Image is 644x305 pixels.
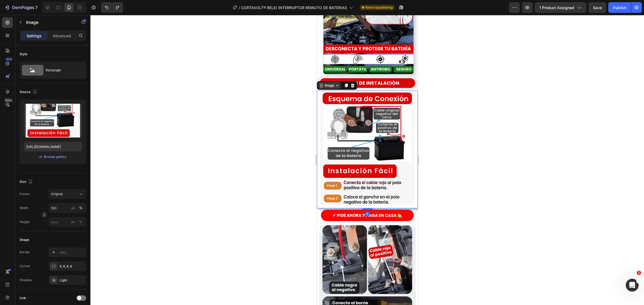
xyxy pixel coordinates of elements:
span: 1 [637,271,641,275]
div: Beta [4,98,13,102]
div: 8, 8, 8, 8 [60,264,85,269]
button: Browse gallery [43,154,67,159]
input: https://example.com/image.jpg [24,142,82,151]
div: Source [20,88,38,96]
div: Rich Text Editor. Editing area: main [16,197,86,204]
div: px [71,206,75,210]
div: px [71,220,75,224]
div: Size [20,178,34,185]
div: Shadow [20,278,32,282]
button: Publish [608,2,631,13]
p: Advanced [53,33,71,39]
div: 450 [5,57,13,61]
p: 7 [35,4,38,11]
span: 1 product assigned [539,5,574,10]
iframe: Design area [317,15,418,305]
div: Link [20,296,26,300]
label: Width [20,206,28,210]
button: Save [588,2,606,13]
div: Undo/Redo [101,2,123,13]
label: Height [20,220,30,224]
span: Need republishing [365,5,393,10]
p: ✔ PIDE AHORA Y PAGA EN CASA 🏡 [16,197,86,204]
p: Settings [27,33,42,39]
span: CORTAVOLT® RELE/ INTERRUPTOR REMOTO DE BATERIAS [241,5,347,10]
div: Shape [20,237,29,242]
p: Image [26,19,72,25]
iframe: Intercom live chat [626,279,639,292]
button: px [78,219,84,225]
span: Save [593,5,602,10]
div: Publish [613,5,626,10]
div: Rectangle [46,64,78,76]
img: preview-image [24,104,82,137]
button: Original [49,189,86,199]
span: Original [51,192,63,196]
label: Frame [20,192,30,196]
div: Border [20,250,30,255]
input: px% [49,203,86,213]
span: or [39,154,42,160]
div: % [79,220,82,224]
div: Light [60,278,85,283]
div: % [79,206,82,210]
button: 1 product assigned [535,2,586,13]
div: Image [7,68,18,73]
div: Browse gallery [44,154,67,159]
button: % [70,219,76,225]
button: px [78,205,84,211]
div: Corner [20,264,30,269]
span: / [239,5,240,10]
div: 5 [48,197,53,201]
input: px% [49,217,86,227]
button: <p>✔ PIDE AHORA Y PAGA EN CASA 🏡</p> [4,195,97,206]
button: 7 [2,2,40,13]
button: % [70,205,76,211]
p: EJEMPLO DE INSTALACIÓN [8,64,93,72]
div: Add... [60,250,85,255]
div: Style [20,52,27,57]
